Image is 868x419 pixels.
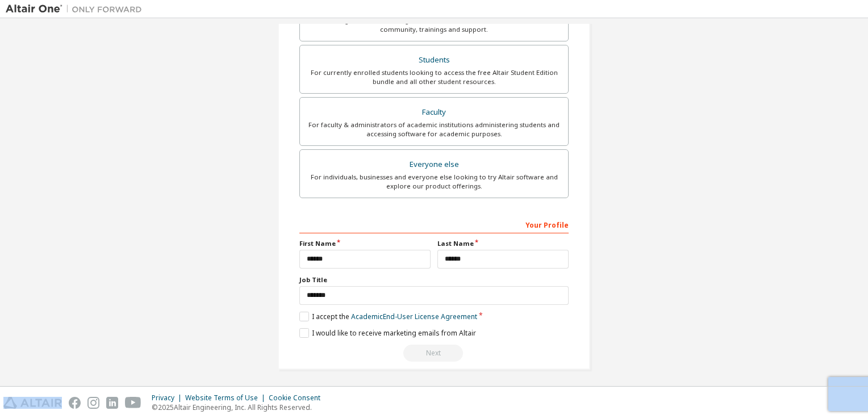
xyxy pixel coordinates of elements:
[299,312,477,321] label: I accept the
[87,397,99,409] img: instagram.svg
[307,157,561,173] div: Everyone else
[307,52,561,68] div: Students
[3,397,62,409] img: altair_logo.svg
[437,239,569,248] label: Last Name
[185,393,269,403] div: Website Terms of Use
[299,275,569,284] label: Job Title
[351,312,477,321] a: Academic End-User License Agreement
[299,345,569,362] div: Provide a valid email to continue
[307,68,561,86] div: For currently enrolled students looking to access the free Altair Student Edition bundle and all ...
[106,397,118,409] img: linkedin.svg
[307,120,561,139] div: For faculty & administrators of academic institutions administering students and accessing softwa...
[152,403,327,412] p: © 2025 Altair Engineering, Inc. All Rights Reserved.
[69,397,81,409] img: facebook.svg
[307,104,561,120] div: Faculty
[152,393,185,403] div: Privacy
[299,328,476,338] label: I would like to receive marketing emails from Altair
[299,215,569,233] div: Your Profile
[6,3,148,15] img: Altair One
[125,397,141,409] img: youtube.svg
[307,173,561,191] div: For individuals, businesses and everyone else looking to try Altair software and explore our prod...
[269,393,327,403] div: Cookie Consent
[299,239,431,248] label: First Name
[307,16,561,34] div: For existing customers looking to access software downloads, HPC resources, community, trainings ...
